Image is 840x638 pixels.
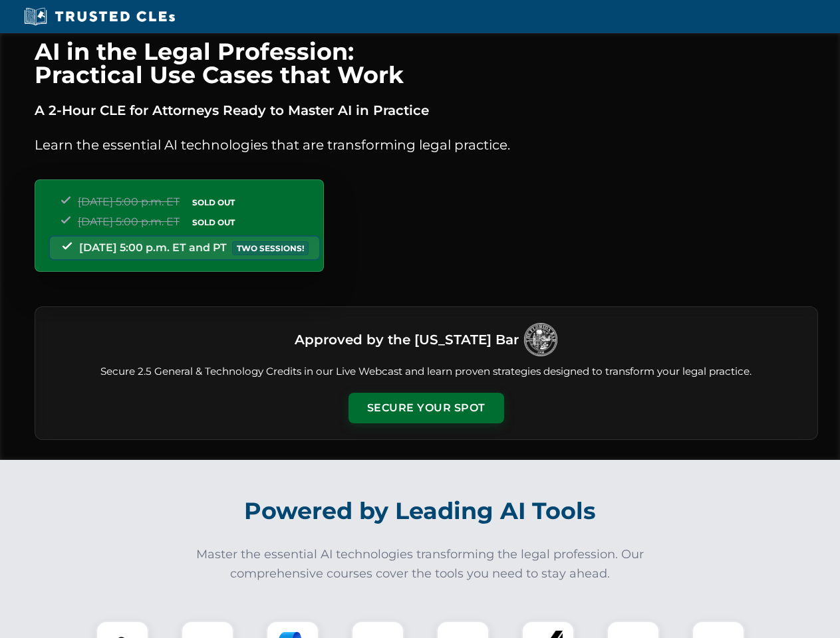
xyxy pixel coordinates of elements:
span: [DATE] 5:00 p.m. ET [78,215,180,228]
span: SOLD OUT [188,215,239,229]
p: Learn the essential AI technologies that are transforming legal practice. [35,134,818,156]
p: Secure 2.5 General & Technology Credits in our Live Webcast and learn proven strategies designed ... [51,364,801,379]
img: Trusted CLEs [20,7,179,27]
p: Master the essential AI technologies transforming the legal profession. Our comprehensive courses... [188,545,653,584]
span: [DATE] 5:00 p.m. ET [78,195,180,208]
span: SOLD OUT [188,195,239,209]
h1: AI in the Legal Profession: Practical Use Cases that Work [35,40,818,86]
h2: Powered by Leading AI Tools [52,488,789,534]
button: Secure Your Spot [349,393,504,423]
p: A 2-Hour CLE for Attorneys Ready to Master AI in Practice [35,100,818,121]
h3: Approved by the [US_STATE] Bar [295,328,519,352]
img: Logo [524,323,557,356]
